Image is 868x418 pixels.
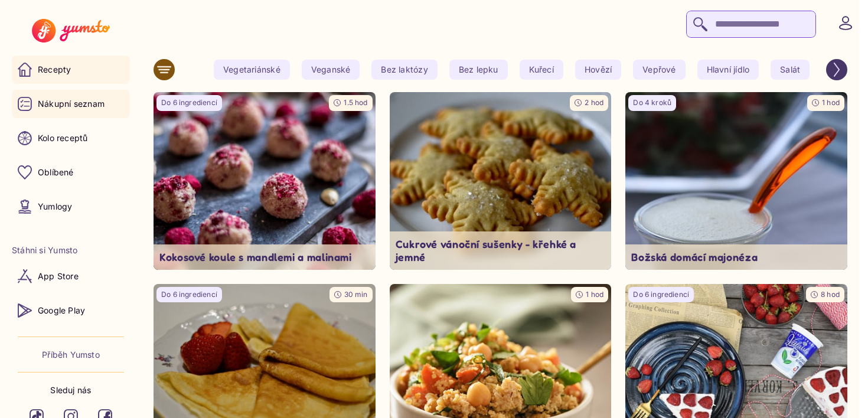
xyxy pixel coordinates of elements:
[32,19,109,43] img: Yumsto logo
[396,237,606,264] p: Cukrové vánoční sušenky - křehké a jemné
[390,92,612,270] a: undefined2 hodCukrové vánoční sušenky - křehké a jemné
[575,60,621,80] yumsto-tag: Hovězí
[625,92,847,270] a: undefinedDo 4 kroků1 hodBožská domácí majonéza
[12,244,130,256] li: Stáhni si Yumsto
[822,98,840,107] span: 1 hod
[344,290,368,299] span: 30 min
[371,60,437,80] yumsto-tag: Bez laktózy
[12,124,130,152] a: Kolo receptů
[159,250,370,264] p: Kokosové koule s mandlemi a malinami
[633,98,671,108] p: Do 4 kroků
[38,98,105,110] p: Nákupní seznam
[154,92,376,270] a: undefinedDo 6 ingrediencí1.5 hodKokosové koule s mandlemi a malinami
[302,60,360,80] yumsto-tag: Veganské
[631,250,841,264] p: Božská domácí majonéza
[38,305,85,316] p: Google Play
[449,60,508,80] yumsto-tag: Bez lepku
[38,270,79,282] p: App Store
[625,92,847,270] img: undefined
[38,166,74,178] p: Oblíbené
[344,98,367,107] span: 1.5 hod
[826,59,847,80] button: Scroll right
[697,60,759,80] yumsto-tag: Hlavní jídlo
[633,60,685,80] yumsto-tag: Vepřové
[633,290,689,300] p: Do 6 ingrediencí
[12,262,130,290] a: App Store
[390,92,612,270] img: undefined
[12,158,130,187] a: Oblíbené
[161,98,217,108] p: Do 6 ingrediencí
[12,55,130,84] a: Recepty
[821,290,840,299] span: 8 hod
[12,90,130,118] a: Nákupní seznam
[38,64,71,76] p: Recepty
[12,192,130,221] a: Yumlogy
[154,92,376,270] img: undefined
[50,384,91,396] p: Sleduj nás
[520,60,563,80] yumsto-tag: Kuřecí
[12,296,130,325] a: Google Play
[771,60,810,80] yumsto-tag: Salát
[214,60,290,80] yumsto-tag: Vegetariánské
[42,349,100,361] a: Příběh Yumsto
[586,290,603,299] span: 1 hod
[821,60,867,80] yumsto-tag: Dezert
[585,98,603,107] span: 2 hod
[38,132,88,144] p: Kolo receptů
[38,201,72,213] p: Yumlogy
[161,290,217,300] p: Do 6 ingrediencí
